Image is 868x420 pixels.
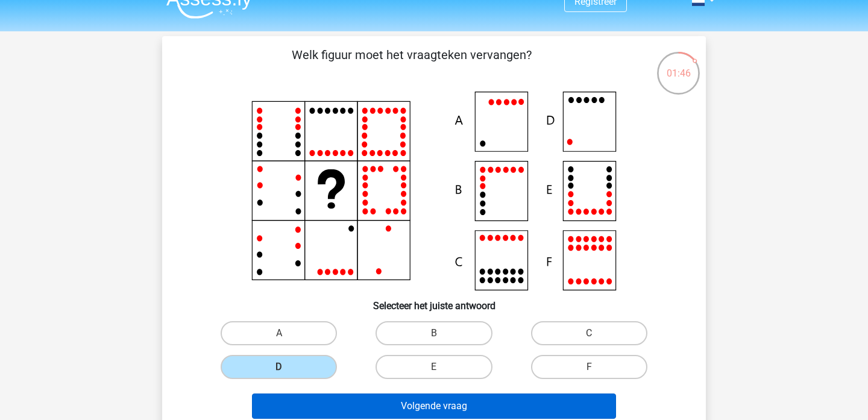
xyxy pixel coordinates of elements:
p: Welk figuur moet het vraagteken vervangen? [181,46,641,82]
div: 01:46 [656,51,701,81]
label: C [531,321,647,345]
label: F [531,355,647,379]
label: E [376,355,492,379]
label: B [376,321,492,345]
button: Volgende vraag [252,393,617,419]
label: D [221,355,337,379]
h6: Selecteer het juiste antwoord [181,290,687,312]
label: A [221,321,337,345]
